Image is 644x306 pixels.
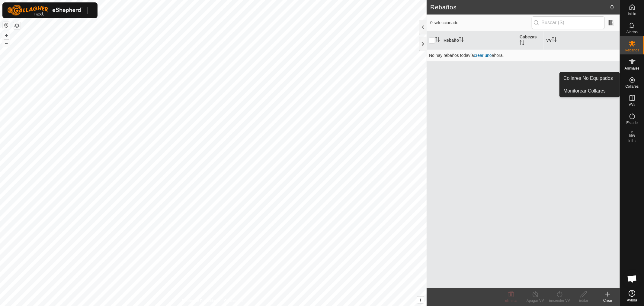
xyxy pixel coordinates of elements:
p-sorticon: Activar para ordenar [459,38,464,43]
a: Collares No Equipados [560,72,620,84]
button: – [3,40,10,47]
div: Encender VV [547,298,572,303]
a: Monitorear Collares [560,85,620,97]
span: Alertas [626,30,638,34]
span: Infra [628,139,636,143]
p-sorticon: Activar para ordenar [435,38,440,43]
input: Buscar (S) [532,16,605,29]
span: Ayuda [627,298,637,302]
p-sorticon: Activar para ordenar [520,41,524,46]
span: i [420,297,421,302]
button: Capas del Mapa [13,22,21,29]
h2: Rebaños [430,4,610,11]
span: 0 seleccionado [430,20,532,26]
span: Estado [626,121,638,125]
span: VVs [629,103,635,106]
a: Política de Privacidad [182,298,217,304]
button: + [3,32,10,39]
button: Restablecer Mapa [3,22,10,29]
div: Editar [572,298,596,303]
span: Collares [625,85,639,88]
button: i [417,297,424,303]
th: VV [544,31,620,50]
span: Monitorear Collares [563,87,606,95]
div: Crear [596,298,620,303]
span: Animales [625,67,639,70]
a: Contáctenos [224,298,245,304]
a: crear uno [474,53,492,58]
a: Ayuda [620,288,644,304]
div: Chat abierto [623,270,641,288]
span: 0 [610,3,614,12]
span: Rebaños [625,48,639,52]
span: Eliminar [505,298,517,303]
th: Cabezas [517,31,544,50]
span: Collares No Equipados [563,75,613,82]
th: Rebaño [441,31,517,50]
td: No hay rebaños todavía ahora. [427,49,620,61]
span: Inicio [628,12,636,16]
div: Apagar VV [523,298,547,303]
img: Logo Gallagher [7,5,83,16]
p-sorticon: Activar para ordenar [552,38,557,43]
